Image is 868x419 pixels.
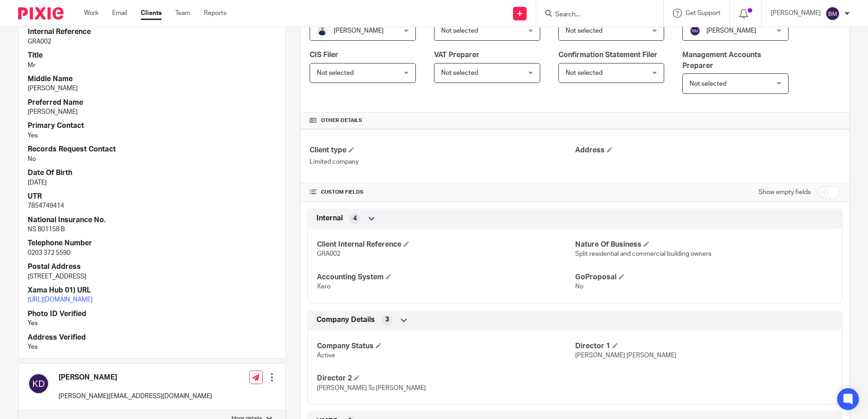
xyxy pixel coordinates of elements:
span: Split residential and commercial building owners [575,251,711,257]
a: Email [112,9,127,18]
span: [PERSON_NAME] [PERSON_NAME] [575,352,676,359]
span: VAT Preparer [434,51,479,58]
h4: CUSTOM FIELDS [310,189,575,196]
h4: GoProposal [575,273,833,282]
h4: National Insurance No. [28,215,276,225]
p: [PERSON_NAME] [28,84,276,93]
p: Mr [28,61,276,70]
span: 4 [353,214,357,223]
img: svg%3E [690,25,700,36]
h4: [PERSON_NAME] [59,373,212,382]
h4: Director 2 [317,374,575,383]
h4: Telephone Number [28,239,276,248]
span: Not selected [690,81,726,87]
span: Not selected [441,70,478,76]
img: svg%3E [825,6,840,21]
span: [PERSON_NAME] [706,28,756,34]
span: Not selected [566,28,602,34]
h4: Postal Address [28,262,276,272]
p: [PERSON_NAME] [771,9,821,18]
h4: Preferred Name [28,98,276,107]
img: svg%3E [28,373,49,395]
h4: Records Request Contact [28,145,276,154]
span: Other details [321,117,362,124]
h4: Address [575,146,840,155]
h4: Client Internal Reference [317,240,575,249]
a: Clients [141,9,162,18]
h4: Date Of Birth [28,168,276,178]
h4: UTR [28,192,276,201]
p: Yes [28,342,276,351]
p: Limited company [310,157,575,166]
p: NS 801158 B [28,225,276,234]
h4: Xama Hub 01) URL [28,286,276,295]
p: 7854749414 [28,201,276,210]
span: Not selected [317,70,354,76]
h4: Director 1 [575,341,833,351]
span: GRA002 [317,251,340,257]
span: Not selected [441,28,478,34]
h4: Nature Of Business [575,240,833,249]
a: Reports [204,9,227,18]
p: [STREET_ADDRESS] [28,272,276,281]
span: Internal [316,214,343,223]
label: Show empty fields [759,188,811,197]
span: [PERSON_NAME] To [PERSON_NAME] [317,385,426,391]
a: Work [84,9,99,18]
span: CIS Filer [310,51,338,58]
h4: Middle Name [28,74,276,84]
p: Yes [28,319,276,328]
span: Active [317,352,335,359]
span: Company Details [316,315,375,325]
h4: Photo ID Verified [28,309,276,319]
span: No [575,283,583,290]
h4: Address Verified [28,333,276,342]
span: Not selected [566,70,602,76]
a: [URL][DOMAIN_NAME] [28,297,93,303]
p: [PERSON_NAME][EMAIL_ADDRESS][DOMAIN_NAME] [59,392,212,401]
p: [PERSON_NAME] [28,107,276,117]
h4: Title [28,51,276,60]
p: Yes [28,131,276,140]
a: Team [175,9,190,18]
p: No [28,155,276,164]
span: Management Accounts Preparer [682,51,761,69]
p: GRA002 [28,37,276,46]
p: [DATE] [28,178,276,187]
span: Confirmation Statement Filer [558,51,657,58]
span: Xero [317,283,330,290]
h4: Client type [310,146,575,155]
span: Get Support [686,10,720,16]
h4: Internal Reference [28,27,276,37]
img: Pixie [18,7,64,19]
input: Search [554,11,636,19]
span: [PERSON_NAME] [334,28,384,34]
h4: Company Status [317,341,575,351]
img: MC_T&CO-3.jpg [317,25,328,36]
p: 0203 372 5590 [28,248,276,258]
h4: Accounting System [317,273,575,282]
span: 3 [385,315,389,324]
h4: Primary Contact [28,121,276,131]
